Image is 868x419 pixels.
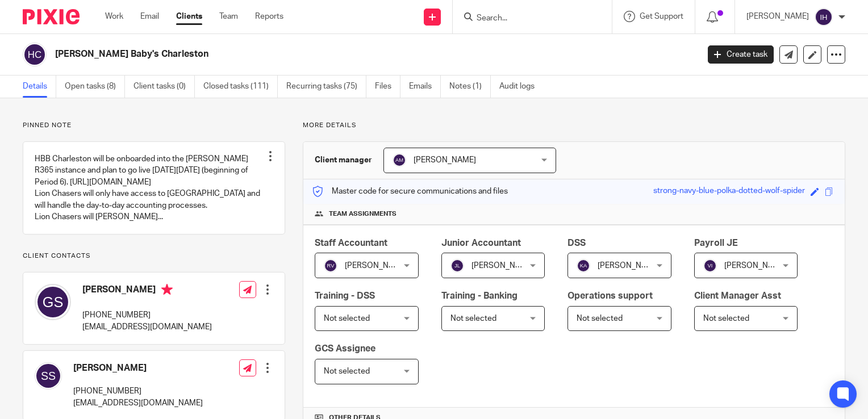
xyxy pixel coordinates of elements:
h2: [PERSON_NAME] Baby's Charleston [55,48,564,60]
img: svg%3E [35,362,62,389]
span: [PERSON_NAME] [598,262,660,270]
input: Search [475,14,578,24]
a: Recurring tasks (75) [286,76,366,98]
a: Clients [176,11,202,22]
span: Not selected [324,367,370,375]
a: Client tasks (0) [133,76,195,98]
a: Create task [708,45,774,64]
p: Pinned note [23,121,285,130]
img: svg%3E [815,8,833,26]
span: Not selected [577,315,623,322]
p: More details [303,121,845,130]
span: Staff Accountant [315,238,387,248]
i: Primary [161,284,173,295]
span: Team assignments [329,209,397,219]
span: DSS [567,238,586,248]
img: svg%3E [35,284,71,320]
span: Client Manager Asst [694,291,781,300]
a: Open tasks (8) [65,76,125,98]
a: Notes (1) [449,76,491,98]
a: Emails [409,76,441,98]
span: [PERSON_NAME] [345,262,407,270]
img: svg%3E [324,259,337,273]
p: Client contacts [23,252,285,261]
p: Master code for secure communications and files [312,186,508,197]
a: Work [105,11,123,22]
div: strong-navy-blue-polka-dotted-wolf-spider [653,185,805,198]
span: Operations support [567,291,653,300]
a: Closed tasks (111) [203,76,278,98]
a: Team [219,11,238,22]
h3: Client manager [315,154,372,166]
a: Details [23,76,56,98]
span: GCS Assignee [315,344,375,353]
p: [PHONE_NUMBER] [73,386,203,397]
span: [PERSON_NAME] [471,262,534,270]
a: Audit logs [499,76,543,98]
span: Not selected [324,315,370,322]
p: [PERSON_NAME] [746,11,809,22]
a: Files [375,76,400,98]
p: [EMAIL_ADDRESS][DOMAIN_NAME] [82,321,212,333]
h4: [PERSON_NAME] [73,362,203,374]
span: [PERSON_NAME] [414,156,476,164]
h4: [PERSON_NAME] [82,284,212,298]
span: Payroll JE [694,238,738,248]
p: [PHONE_NUMBER] [82,309,212,321]
img: svg%3E [450,259,464,273]
img: svg%3E [23,43,47,66]
img: Pixie [23,9,80,24]
span: Get Support [640,12,683,20]
img: svg%3E [703,259,717,273]
span: Not selected [703,315,749,322]
span: [PERSON_NAME] [724,262,787,270]
span: Junior Accountant [441,238,521,248]
a: Reports [255,11,283,22]
img: svg%3E [393,153,406,167]
p: [EMAIL_ADDRESS][DOMAIN_NAME] [73,397,203,409]
img: svg%3E [577,259,590,273]
span: Not selected [450,315,496,322]
span: Training - DSS [315,291,375,300]
span: Training - Banking [441,291,518,300]
a: Email [140,11,159,22]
